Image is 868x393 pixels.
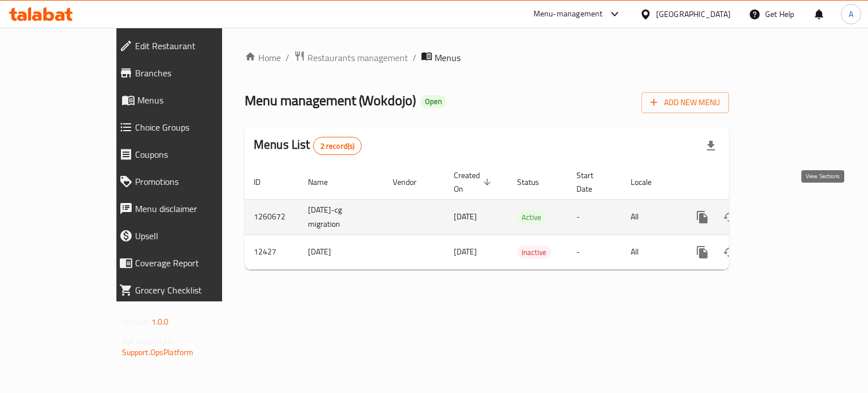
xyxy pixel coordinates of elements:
[420,97,446,106] span: Open
[567,235,622,269] td: -
[135,39,253,53] span: Edit Restaurant
[393,175,431,189] span: Vendor
[245,199,299,235] td: 1260672
[689,204,716,231] button: more
[656,8,731,20] div: [GEOGRAPHIC_DATA]
[299,235,384,269] td: [DATE]
[110,87,262,114] a: Menus
[294,50,408,65] a: Restaurants management
[716,204,743,231] button: Change Status
[122,345,194,360] a: Support.OpsPlatform
[576,169,608,196] span: Start Date
[110,141,262,168] a: Coupons
[454,244,477,259] span: [DATE]
[110,222,262,249] a: Upsell
[151,314,169,329] span: 1.0.0
[631,175,666,189] span: Locale
[254,136,362,155] h2: Menus List
[110,277,262,304] a: Grocery Checklist
[454,169,494,196] span: Created On
[517,246,551,259] span: Inactive
[135,229,253,243] span: Upsell
[307,51,408,64] span: Restaurants management
[122,334,174,348] span: Get support on:
[517,211,546,224] span: Active
[716,239,743,266] button: Change Status
[135,175,253,188] span: Promotions
[110,249,262,277] a: Coverage Report
[313,137,362,155] div: Total records count
[454,209,477,224] span: [DATE]
[245,165,806,270] table: enhanced table
[641,92,729,113] button: Add New Menu
[110,195,262,222] a: Menu disclaimer
[314,141,362,152] span: 2 record(s)
[135,120,253,134] span: Choice Groups
[110,59,262,87] a: Branches
[137,93,253,107] span: Menus
[517,175,554,189] span: Status
[517,210,546,224] div: Active
[245,51,281,64] a: Home
[135,66,253,80] span: Branches
[650,96,720,110] span: Add New Menu
[135,202,253,215] span: Menu disclaimer
[110,32,262,59] a: Edit Restaurant
[622,199,680,235] td: All
[285,51,289,64] li: /
[849,8,853,20] span: A
[122,314,150,329] span: Version:
[245,88,416,113] span: Menu management ( Wokdojo )
[622,235,680,269] td: All
[245,50,729,65] nav: breadcrumb
[533,7,603,21] div: Menu-management
[299,199,384,235] td: [DATE]-cg migration
[308,175,342,189] span: Name
[135,256,253,270] span: Coverage Report
[697,132,724,159] div: Export file
[110,168,262,195] a: Promotions
[135,283,253,297] span: Grocery Checklist
[413,51,416,64] li: /
[567,199,622,235] td: -
[420,95,446,109] div: Open
[110,114,262,141] a: Choice Groups
[135,148,253,161] span: Coupons
[689,239,716,266] button: more
[245,235,299,269] td: 12427
[254,175,275,189] span: ID
[435,51,461,64] span: Menus
[680,165,806,200] th: Actions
